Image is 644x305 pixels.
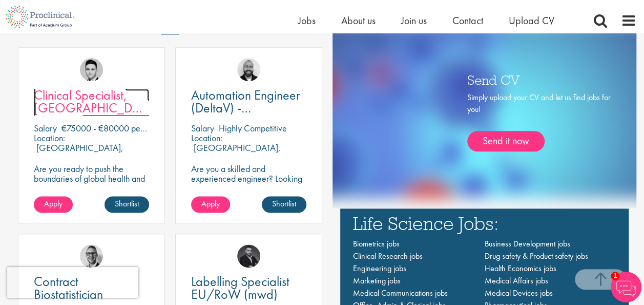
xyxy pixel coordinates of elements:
a: Health Economics jobs [484,263,556,274]
a: Apply [34,196,73,213]
span: Labelling Specialist EU/RoW (mwd) [191,273,289,303]
img: George Breen [80,244,103,268]
span: Salary [34,122,57,134]
a: Medical Devices jobs [484,288,552,298]
img: Jordan Kiely [237,58,260,81]
a: Jobs [298,14,316,27]
p: [GEOGRAPHIC_DATA], [GEOGRAPHIC_DATA] [191,142,281,163]
h3: Send CV [467,73,611,86]
a: Clinical Specialist, [GEOGRAPHIC_DATA] - Cardiac [34,89,149,115]
a: Labelling Specialist EU/RoW (mwd) [191,275,306,301]
a: Shortlist [105,196,149,213]
span: 1 [611,272,619,280]
a: Marketing jobs [353,275,401,286]
span: Clinical Specialist, [GEOGRAPHIC_DATA] - Cardiac [34,86,157,129]
span: Apply [201,198,220,209]
p: Are you a skilled and experienced engineer? Looking for your next opportunity to assist with impa... [191,164,306,213]
span: Location: [191,132,222,144]
a: Join us [401,14,427,27]
a: Medical Affairs jobs [484,275,548,286]
a: Send it now [467,131,545,151]
a: Apply [191,196,230,213]
a: Medical Communications jobs [353,288,448,298]
span: Apply [44,198,63,209]
a: Clinical Research jobs [353,251,423,261]
a: About us [341,14,376,27]
a: Contact [452,14,483,27]
a: Business Development jobs [484,238,570,249]
a: Shortlist [262,196,306,213]
img: Fidan Beqiraj [237,244,260,268]
img: Chatbot [611,272,641,302]
a: Upload CV [509,14,554,27]
iframe: reCAPTCHA [7,267,138,298]
p: €75000 - €80000 per hour [61,122,160,134]
a: Contract Biostatistician [34,275,149,301]
span: Location: [34,132,65,144]
p: Highly Competitive [219,122,287,134]
h3: Life Science Jobs: [353,214,616,233]
a: Automation Engineer (DeltaV) - [GEOGRAPHIC_DATA] [191,89,306,115]
p: Are you ready to push the boundaries of global health and make a lasting impact? This role at a h... [34,164,149,222]
p: [GEOGRAPHIC_DATA], [GEOGRAPHIC_DATA] [34,142,123,163]
a: Drug safety & Product safety jobs [484,251,588,261]
span: Automation Engineer (DeltaV) - [GEOGRAPHIC_DATA] [191,86,315,129]
span: Salary [191,122,214,134]
div: Simply upload your CV and let us find jobs for you! [467,92,611,151]
a: Biometrics jobs [353,238,400,249]
img: Connor Lynes [80,58,103,81]
a: Engineering jobs [353,263,406,274]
